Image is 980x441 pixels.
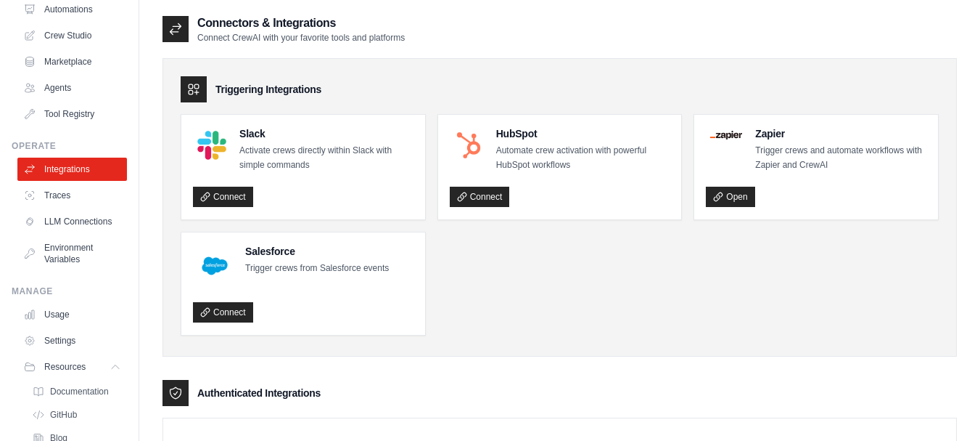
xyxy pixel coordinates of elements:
a: Open [706,187,754,207]
span: Resources [44,361,86,373]
a: Connect [193,302,253,323]
span: Documentation [50,386,109,397]
a: Traces [17,184,127,207]
a: Connect [193,187,253,207]
a: GitHub [26,405,127,425]
button: Resources [17,355,127,379]
a: Agents [17,76,127,100]
a: Environment Variables [17,236,127,271]
a: Documentation [26,381,127,402]
a: Tool Registry [17,102,127,126]
h4: HubSpot [496,126,670,141]
h3: Authenticated Integrations [197,386,321,400]
a: Usage [17,303,127,326]
h3: Triggering Integrations [215,82,321,97]
p: Trigger crews from Salesforce events [245,262,389,276]
div: Manage [12,286,127,297]
p: Automate crew activation with powerful HubSpot workflows [496,144,670,172]
a: Crew Studio [17,24,127,47]
p: Activate crews directly within Slack with simple commands [239,144,413,172]
img: Slack Logo [197,131,226,160]
img: HubSpot Logo [454,131,483,160]
a: Marketplace [17,50,127,73]
a: Settings [17,329,127,352]
img: Salesforce Logo [197,248,232,283]
p: Connect CrewAI with your favorite tools and platforms [197,32,405,44]
img: Zapier Logo [710,131,742,139]
h4: Salesforce [245,244,389,259]
h4: Slack [239,126,413,141]
div: Operate [12,140,127,152]
h2: Connectors & Integrations [197,15,405,32]
p: Trigger crews and automate workflows with Zapier and CrewAI [755,144,926,172]
span: GitHub [50,409,77,421]
a: LLM Connections [17,210,127,233]
h4: Zapier [755,126,926,141]
a: Integrations [17,158,127,181]
a: Connect [450,187,510,207]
